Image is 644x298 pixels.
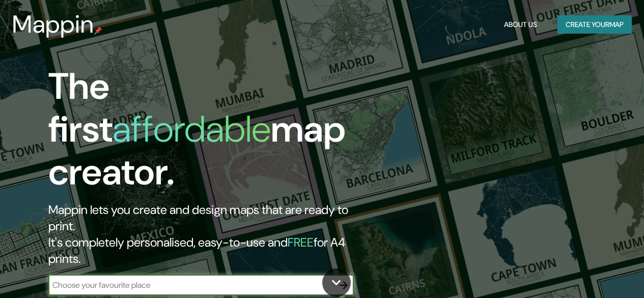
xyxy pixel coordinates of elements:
[288,234,314,250] h5: FREE
[94,26,102,35] img: mappin-pin
[557,15,632,34] button: Create yourmap
[12,10,94,39] h3: Mappin
[48,65,371,202] h1: The first map creator.
[48,279,333,291] input: Choose your favourite place
[48,202,371,267] h2: Mappin lets you create and design maps that are ready to print. It's completely personalised, eas...
[500,15,541,34] button: About Us
[113,105,271,153] h1: affordable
